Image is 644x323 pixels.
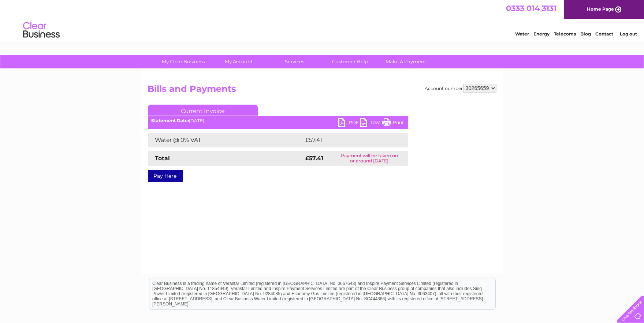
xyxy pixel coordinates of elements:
a: Water [515,31,529,37]
strong: £57.41 [306,155,324,162]
img: logo.png [23,19,60,41]
div: Clear Business is a trading name of Verastar Limited (registered in [GEOGRAPHIC_DATA] No. 3667643... [149,4,495,35]
a: Current Invoice [148,105,258,116]
td: £57.41 [304,133,392,147]
a: 0333 014 3131 [506,4,556,13]
a: My Account [209,55,269,68]
a: Make A Payment [376,55,436,68]
a: Log out [620,31,637,37]
a: Energy [533,31,550,37]
h2: Bills and Payments [148,84,496,98]
a: Pay Here [148,170,183,182]
div: [DATE] [148,118,408,123]
a: My Clear Business [153,55,213,68]
td: Payment will be taken on or around [DATE] [331,151,408,166]
a: Print [382,118,404,129]
a: PDF [338,118,360,129]
a: Customer Help [320,55,380,68]
td: Water @ 0% VAT [148,133,304,147]
a: Contact [595,31,613,37]
a: Blog [580,31,591,37]
div: Account number [425,84,496,93]
a: CSV [360,118,382,129]
a: Services [264,55,325,68]
b: Statement Date: [152,118,189,123]
strong: Total [155,155,170,162]
a: Telecoms [554,31,576,37]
